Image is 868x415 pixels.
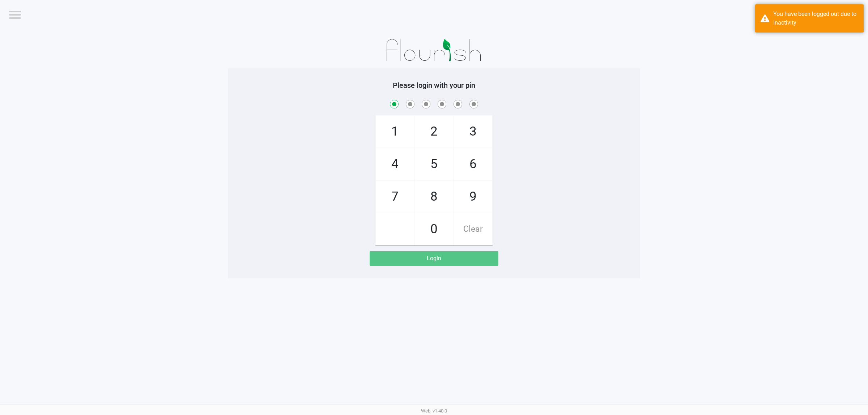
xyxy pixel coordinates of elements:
div: You have been logged out due to inactivity [773,10,858,27]
span: 6 [454,148,492,180]
span: Clear [454,213,492,245]
span: 5 [415,148,453,180]
span: 2 [415,116,453,147]
span: 8 [415,181,453,213]
span: Web: v1.40.0 [421,408,447,414]
span: 9 [454,181,492,213]
span: 0 [415,213,453,245]
span: 7 [376,181,414,213]
span: 4 [376,148,414,180]
span: 1 [376,116,414,147]
span: 3 [454,116,492,147]
h5: Please login with your pin [233,81,635,90]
